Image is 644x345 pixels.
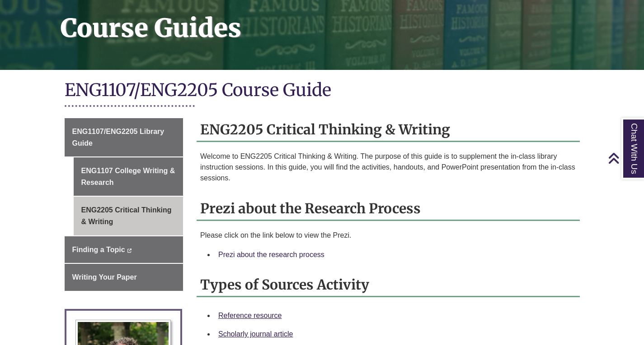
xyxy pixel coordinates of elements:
[74,157,183,196] a: ENG1107 College Writing & Research
[72,128,165,147] span: ENG1107/ENG2205 Library Guide
[218,251,324,258] a: Prezi about the research process
[200,151,576,184] p: Welcome to ENG2205 Critical Thinking & Writing. The purpose of this guide is to supplement the in...
[65,264,183,291] a: Writing Your Paper
[72,246,125,253] span: Finding a Topic
[200,230,576,241] p: Please click on the link below to view the Prezi.
[218,312,282,319] a: Reference resource
[72,273,137,281] span: Writing Your Paper
[65,118,183,156] a: ENG1107/ENG2205 Library Guide
[65,236,183,263] a: Finding a Topic
[197,197,580,221] h2: Prezi about the Research Process
[74,197,183,235] a: ENG2205 Critical Thinking & Writing
[218,330,293,338] a: Scholarly journal article
[608,152,642,164] a: Back to Top
[197,273,580,297] h2: Types of Sources Activity
[127,248,132,253] i: This link opens in a new window
[65,79,580,103] h1: ENG1107/ENG2205 Course Guide
[197,118,580,142] h2: ENG2205 Critical Thinking & Writing
[65,118,183,291] div: Guide Page Menu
